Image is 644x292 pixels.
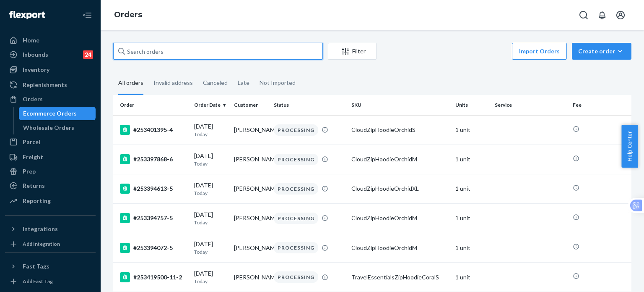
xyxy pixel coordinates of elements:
div: Orders [23,95,43,103]
div: PROCESSING [274,242,318,253]
div: Late [238,72,249,94]
a: Reporting [5,194,96,208]
td: 1 unit [452,145,492,174]
th: Order [113,95,191,115]
div: CloudZipHoodieOrchidM [351,214,448,222]
div: CloudZipHoodieOrchidXL [351,184,448,193]
a: Wholesale Orders [19,121,96,134]
td: [PERSON_NAME] [231,145,270,174]
div: Create order [578,47,625,55]
div: Reporting [23,197,51,205]
div: Invalid address [153,72,193,94]
td: 1 unit [452,203,492,233]
a: Inbounds24 [5,48,96,61]
div: Add Integration [23,240,60,247]
a: Freight [5,150,96,164]
input: Search orders [113,43,323,60]
th: Service [491,95,569,115]
div: [DATE] [194,152,227,167]
div: 24 [83,50,93,59]
div: Ecommerce Orders [23,109,77,118]
div: CloudZipHoodieOrchidM [351,155,448,163]
div: All orders [118,72,143,95]
th: Units [452,95,492,115]
div: Not Imported [260,72,296,94]
p: Today [194,189,227,197]
div: #253397868-6 [120,154,187,164]
a: Replenishments [5,78,96,92]
button: Help Center [621,125,638,168]
td: 1 unit [452,174,492,203]
div: #253419500-11-2 [120,272,187,282]
a: Returns [5,179,96,192]
div: [DATE] [194,122,227,138]
p: Today [194,219,227,226]
a: Prep [5,165,96,178]
p: Today [194,248,227,255]
td: [PERSON_NAME] [231,174,270,203]
a: Home [5,34,96,47]
th: SKU [348,95,452,115]
a: Parcel [5,135,96,149]
button: Import Orders [512,43,567,60]
div: #253394072-5 [120,243,187,253]
button: Open account menu [612,7,629,24]
button: Fast Tags [5,260,96,273]
div: [DATE] [194,269,227,285]
div: [DATE] [194,210,227,226]
div: Parcel [23,138,40,146]
div: Prep [23,167,36,176]
td: 1 unit [452,263,492,292]
div: PROCESSING [274,183,318,195]
button: Filter [328,43,377,60]
div: PROCESSING [274,154,318,165]
div: Customer [234,101,267,108]
div: CloudZipHoodieOrchidS [351,126,448,134]
div: Inventory [23,66,49,74]
button: Integrations [5,222,96,236]
div: Integrations [23,225,58,233]
div: Filter [328,47,376,55]
td: [PERSON_NAME] [231,203,270,233]
div: TravelEssentialsZipHoodieCoralS [351,273,448,281]
a: Ecommerce Orders [19,107,96,120]
div: [DATE] [194,240,227,255]
a: Orders [114,10,142,19]
p: Today [194,278,227,285]
ol: breadcrumbs [107,3,149,27]
div: #253394613-5 [120,184,187,194]
div: Add Fast Tag [23,278,53,285]
a: Add Fast Tag [5,276,96,287]
button: Close Navigation [79,7,96,24]
button: Create order [572,43,631,60]
img: Flexport logo [9,11,45,19]
p: Today [194,131,227,138]
th: Order Date [191,95,231,115]
div: Returns [23,182,45,190]
div: [DATE] [194,181,227,197]
td: [PERSON_NAME] [231,263,270,292]
a: Add Integration [5,239,96,249]
a: Inventory [5,63,96,76]
div: Fast Tags [23,262,49,271]
div: PROCESSING [274,213,318,224]
div: #253401395-4 [120,125,187,135]
div: Canceled [203,72,228,94]
button: Open Search Box [575,7,592,24]
th: Status [270,95,348,115]
div: Wholesale Orders [23,124,74,132]
td: [PERSON_NAME] [231,233,270,263]
a: Orders [5,92,96,106]
div: Inbounds [23,50,48,59]
td: 1 unit [452,115,492,145]
p: Today [194,160,227,167]
div: CloudZipHoodieOrchidM [351,244,448,252]
div: PROCESSING [274,271,318,283]
button: Open notifications [594,7,610,24]
div: PROCESSING [274,124,318,136]
div: Replenishments [23,81,67,89]
div: Home [23,36,39,45]
div: #253394757-5 [120,213,187,223]
div: Freight [23,153,43,161]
